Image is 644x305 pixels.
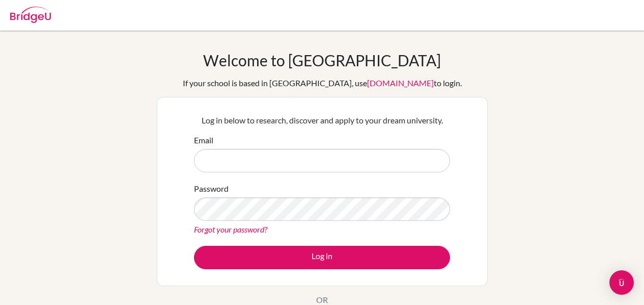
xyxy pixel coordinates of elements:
[194,134,213,146] label: Email
[10,7,51,23] img: Bridge-U
[194,246,450,269] button: Log in
[203,51,441,69] h1: Welcome to [GEOGRAPHIC_DATA]
[194,114,450,126] p: Log in below to research, discover and apply to your dream university.
[609,270,634,295] div: Open Intercom Messenger
[367,78,434,88] a: [DOMAIN_NAME]
[194,224,267,234] a: Forgot your password?
[194,183,229,195] label: Password
[183,77,462,89] div: If your school is based in [GEOGRAPHIC_DATA], use to login.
